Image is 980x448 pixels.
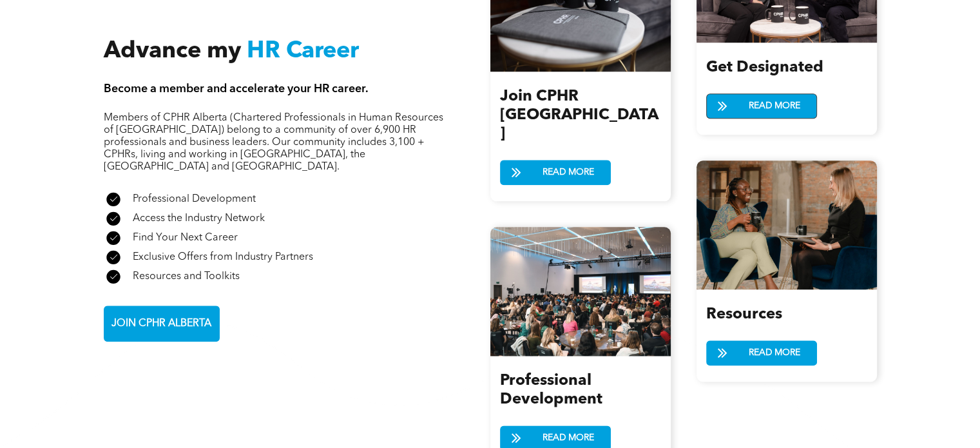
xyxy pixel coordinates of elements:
span: Resources [706,307,782,322]
span: Access the Industry Network [133,213,265,224]
span: READ MORE [744,341,805,365]
span: Get Designated [706,60,823,75]
span: Resources and Toolkits [133,271,240,282]
span: Become a member and accelerate your HR career. [104,83,369,95]
a: JOIN CPHR ALBERTA [104,306,220,342]
span: Professional Development [500,373,602,407]
span: Professional Development [133,194,256,204]
span: Exclusive Offers from Industry Partners [133,252,313,262]
a: READ MORE [706,93,817,119]
span: Members of CPHR Alberta (Chartered Professionals in Human Resources of [GEOGRAPHIC_DATA]) belong ... [104,113,443,172]
span: JOIN CPHR ALBERTA [107,311,216,336]
span: HR Career [247,40,359,63]
span: READ MORE [744,94,805,118]
span: Join CPHR [GEOGRAPHIC_DATA] [500,89,658,142]
span: READ MORE [538,161,599,184]
span: Find Your Next Career [133,233,238,243]
a: READ MORE [706,340,817,365]
a: READ MORE [500,160,611,185]
span: Advance my [104,40,241,63]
